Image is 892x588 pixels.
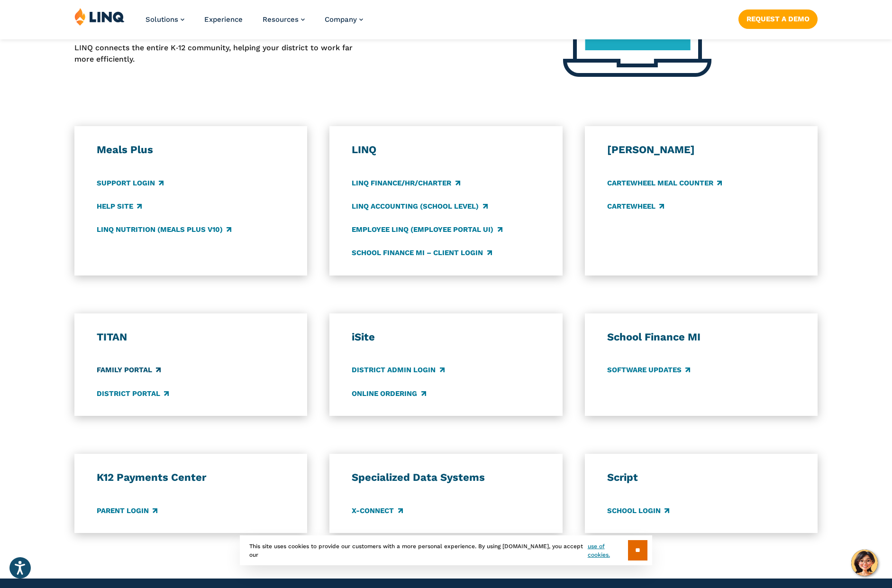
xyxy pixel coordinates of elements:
[146,15,184,24] a: Solutions
[607,178,722,188] a: CARTEWHEEL Meal Counter
[263,15,305,24] a: Resources
[146,15,178,24] span: Solutions
[352,471,540,484] h3: Specialized Data Systems
[352,201,487,211] a: LINQ Accounting (school level)
[607,365,690,376] a: Software Updates
[97,365,161,376] a: Family Portal
[97,388,169,399] a: District Portal
[352,505,402,516] a: X-Connect
[607,143,795,156] h3: [PERSON_NAME]
[240,535,652,565] div: This site uses cookies to provide our customers with a more personal experience. By using [DOMAIN...
[352,224,502,235] a: Employee LINQ (Employee Portal UI)
[851,550,878,576] button: Hello, have a question? Let’s chat.
[325,15,357,24] span: Company
[97,471,285,484] h3: K12 Payments Center
[352,388,426,399] a: Online Ordering
[74,42,371,65] p: LINQ connects the entire K‑12 community, helping your district to work far more efficiently.
[74,8,125,26] img: LINQ | K‑12 Software
[738,8,818,28] nav: Button Navigation
[97,143,285,156] h3: Meals Plus
[738,9,818,28] a: Request a Demo
[588,542,628,559] a: use of cookies.
[204,15,243,24] a: Experience
[352,178,460,188] a: LINQ Finance/HR/Charter
[97,505,157,516] a: Parent Login
[352,331,540,344] h3: iSite
[146,8,363,39] nav: Primary Navigation
[97,178,164,188] a: Support Login
[263,15,299,24] span: Resources
[352,248,492,258] a: School Finance MI – Client Login
[352,365,444,376] a: District Admin Login
[97,224,231,235] a: LINQ Nutrition (Meals Plus v10)
[607,471,795,484] h3: Script
[607,505,669,516] a: School Login
[607,201,664,211] a: CARTEWHEEL
[352,143,540,156] h3: LINQ
[325,15,363,24] a: Company
[607,331,795,344] h3: School Finance MI
[97,331,285,344] h3: TITAN
[97,201,142,211] a: Help Site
